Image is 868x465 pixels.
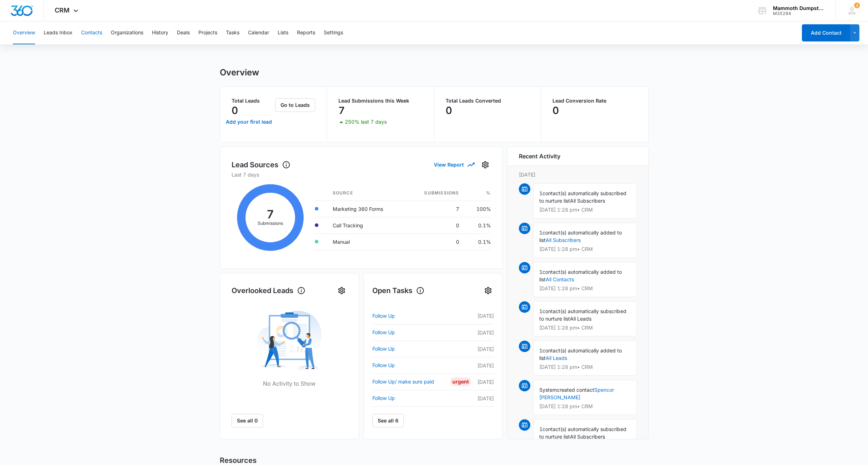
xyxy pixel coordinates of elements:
div: notifications count [854,3,860,8]
button: Go to Leads [275,98,315,112]
button: Settings [482,285,494,296]
a: Follow Up [372,345,448,353]
th: % [465,185,491,201]
button: Calendar [248,21,269,44]
a: Follow Up [372,328,448,337]
h1: Lead Sources [232,159,291,170]
p: 0 [552,105,559,116]
td: 0.1% [465,217,491,233]
span: created contact [557,387,594,393]
span: All Leads [570,316,591,322]
button: Leads Inbox [44,21,73,44]
span: All Subscribers [570,198,605,204]
th: Submissions [406,185,465,201]
button: Settings [480,159,491,170]
span: contact(s) automatically added to list [539,347,622,361]
p: Lead Submissions this Week [338,98,422,103]
span: contact(s) automatically added to list [539,269,622,282]
p: [DATE] 1:28 pm • CRM [539,207,631,212]
td: 7 [406,201,465,217]
button: Deals [177,21,190,44]
a: All Contacts [546,276,574,282]
button: Lists [278,21,288,44]
td: 100% [465,201,491,217]
p: [DATE] 1:28 pm • CRM [539,404,631,409]
a: Go to Leads [275,102,315,108]
a: See all 6 [372,414,404,427]
span: 1 [539,190,542,196]
button: History [152,21,168,44]
a: All Leads [546,355,567,361]
p: 0 [232,105,238,116]
p: 0 [446,105,452,116]
button: View Report [434,158,474,171]
button: Overview [13,21,35,44]
span: 1 [539,229,542,236]
span: 1 [539,269,542,275]
td: Manual [327,233,406,250]
p: Lead Conversion Rate [552,98,637,103]
td: 0 [406,217,465,233]
td: Call Tracking [327,217,406,233]
p: [DATE] [473,378,493,386]
td: 0.1% [465,233,491,250]
td: Marketing 360 Forms [327,201,406,217]
td: 0 [406,233,465,250]
button: Contacts [81,21,102,44]
p: [DATE] 1:28 pm • CRM [539,247,631,252]
p: No Activity to Show [263,379,316,388]
span: 1 [539,426,542,432]
p: [DATE] [473,312,493,320]
h6: Recent Activity [519,152,560,160]
a: Follow Up [372,361,448,370]
div: account id [773,11,825,16]
div: Urgent [450,377,471,386]
span: System [539,387,557,393]
p: [DATE] [473,329,493,336]
button: Reports [297,21,315,44]
p: [DATE] [473,345,493,353]
h1: Overview [220,67,259,78]
span: 2 [854,3,860,8]
th: Source [327,185,406,201]
p: Total Leads [232,98,274,103]
span: CRM [55,6,70,14]
a: All Subscribers [546,237,581,243]
button: Add Contact [802,24,850,41]
button: See all 0 [232,414,263,427]
p: [DATE] [473,362,493,369]
p: 250% last 7 days [345,119,387,124]
button: Settings [336,285,347,296]
span: contact(s) automatically subscribed to nurture list [539,426,626,440]
span: contact(s) automatically subscribed to nurture list [539,308,626,322]
a: Follow Up [372,312,448,320]
a: Follow Up [372,394,448,402]
p: [DATE] 1:28 pm • CRM [539,365,631,370]
h1: Open Tasks [372,285,425,296]
span: contact(s) automatically subscribed to nurture list [539,190,626,204]
a: Follow Up/ make sure paid [372,377,448,386]
p: [DATE] [473,395,493,402]
button: Organizations [111,21,143,44]
p: 7 [338,105,345,116]
h1: Overlooked Leads [232,285,306,296]
p: [DATE] 1:28 pm • CRM [539,325,631,330]
p: Total Leads Converted [446,98,530,103]
button: Tasks [226,21,239,44]
p: Last 7 days [232,171,491,178]
a: Add your first lead [224,113,274,130]
button: Settings [324,21,343,44]
div: account name [773,5,825,11]
span: 1 [539,347,542,353]
button: Projects [198,21,217,44]
span: 1 [539,308,542,314]
span: All Subscribers [570,434,605,440]
span: contact(s) automatically added to list [539,229,622,243]
p: [DATE] 1:28 pm • CRM [539,286,631,291]
p: [DATE] [519,171,637,178]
